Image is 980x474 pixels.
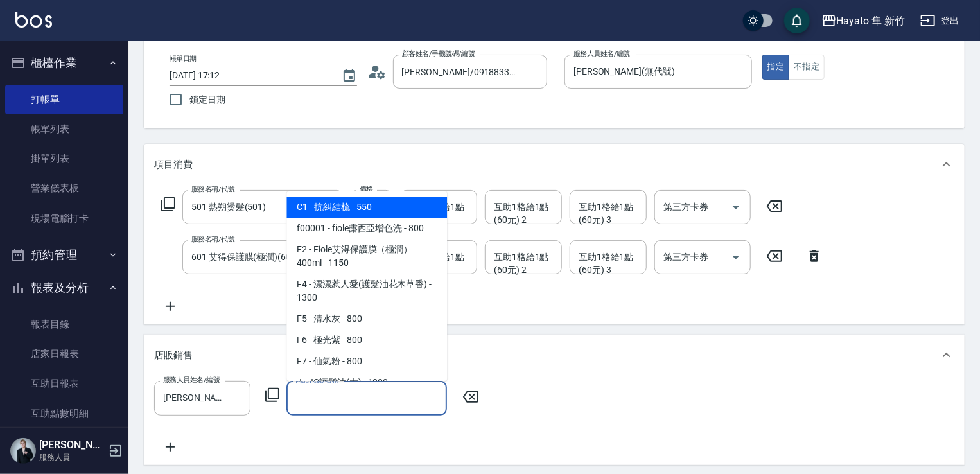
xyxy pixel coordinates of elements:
img: Person [10,438,36,464]
a: 互助日報表 [5,369,123,398]
h5: [PERSON_NAME] [39,439,105,452]
button: 報表及分析 [5,271,123,304]
div: Hayato 隼 新竹 [837,13,905,29]
button: 不指定 [789,55,825,80]
button: Choose date, selected date is 2025-08-12 [334,60,365,91]
a: 店家日報表 [5,339,123,369]
label: 服務名稱/代號 [191,184,234,194]
button: save [784,8,810,33]
button: 預約管理 [5,238,123,272]
div: 項目消費 [144,144,965,185]
a: 互助點數明細 [5,399,123,428]
a: 掛單列表 [5,144,123,173]
p: 店販銷售 [154,349,193,362]
p: 服務人員 [39,452,105,463]
a: 帳單列表 [5,114,123,144]
label: 服務名稱/代號 [191,234,234,244]
button: Hayato 隼 新竹 [816,8,910,34]
label: 帳單日期 [170,54,197,64]
span: C1 - 抗糾結梳 - 550 [286,197,447,218]
span: F6 - 極光紫 - 800 [286,329,447,351]
div: 店販銷售 [144,335,965,376]
a: 打帳單 [5,85,123,114]
span: F5 - 清水灰 - 800 [286,308,447,329]
span: F7 - 仙氣粉 - 800 [286,351,447,372]
button: 指定 [762,55,790,80]
label: 價格 [360,184,373,194]
button: 登出 [915,9,965,33]
label: 服務人員姓名/編號 [163,375,220,385]
button: 櫃檯作業 [5,46,123,80]
span: J - JC護髮油(大) - 1000 [286,372,447,393]
p: 項目消費 [154,158,193,171]
label: 顧客姓名/手機號碼/編號 [402,49,475,58]
button: Open [726,247,746,268]
a: 報表目錄 [5,310,123,339]
span: F4 - 漂漂惹人愛(護髮油花木草香) - 1300 [286,274,447,308]
a: 營業儀表板 [5,173,123,203]
span: f00001 - fiole露西亞增色洗 - 800 [286,218,447,239]
img: Logo [15,12,52,28]
button: Open [726,197,746,218]
a: 現場電腦打卡 [5,204,123,233]
input: YYYY/MM/DD hh:mm [170,65,329,86]
label: 服務人員姓名/編號 [573,49,630,58]
span: 鎖定日期 [189,93,225,107]
span: F2 - Fiole艾淂保護膜（極潤）400ml - 1150 [286,239,447,274]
